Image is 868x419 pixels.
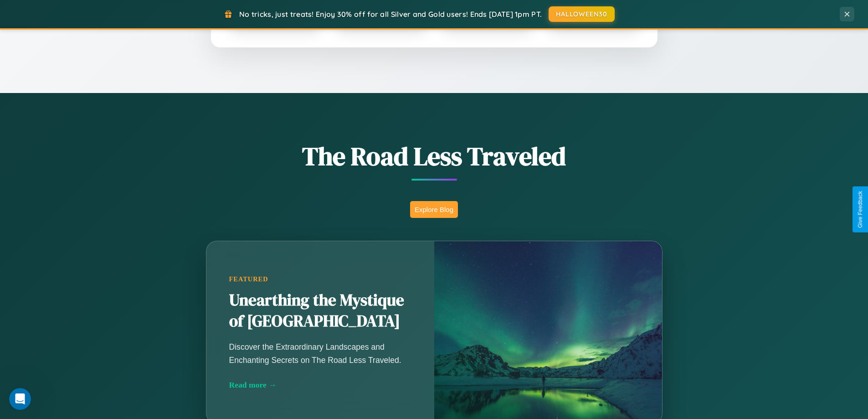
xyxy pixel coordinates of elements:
button: HALLOWEEN30 [549,6,615,22]
button: Explore Blog [410,201,458,218]
iframe: Intercom live chat [9,388,31,410]
div: Read more → [229,380,411,390]
h1: The Road Less Traveled [161,139,708,174]
h2: Unearthing the Mystique of [GEOGRAPHIC_DATA] [229,290,411,332]
div: Give Feedback [857,191,863,228]
p: Discover the Extraordinary Landscapes and Enchanting Secrets on The Road Less Traveled. [229,341,411,366]
div: Featured [229,275,411,283]
span: No tricks, just treats! Enjoy 30% off for all Silver and Gold users! Ends [DATE] 1pm PT. [239,10,542,19]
